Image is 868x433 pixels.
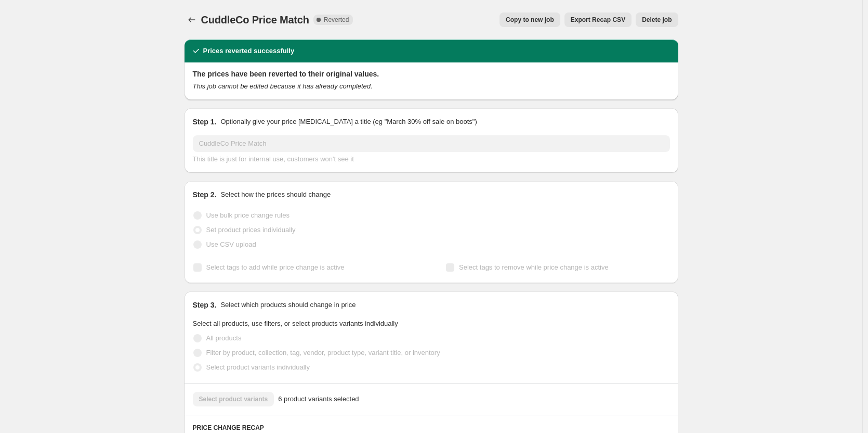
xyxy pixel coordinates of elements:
p: Optionally give your price [MEDICAL_DATA] a title (eg "March 30% off sale on boots") [220,117,477,127]
span: Select tags to remove while price change is active [459,263,609,271]
h2: Step 2. [193,189,217,200]
span: All products [206,334,242,342]
span: Export Recap CSV [571,16,625,24]
button: Copy to new job [499,12,560,27]
span: 6 product variants selected [278,394,359,404]
span: Set product prices individually [206,226,296,234]
span: CuddleCo Price Match [201,14,309,26]
span: This title is just for internal use, customers won't see it [193,155,354,163]
button: Export Recap CSV [564,12,632,27]
span: Delete job [642,16,672,24]
i: This job cannot be edited because it has already completed. [193,82,373,90]
span: Copy to new job [506,16,554,24]
p: Select how the prices should change [220,189,331,200]
span: Select product variants individually [206,363,310,371]
input: 30% off holiday sale [193,135,670,152]
span: Select tags to add while price change is active [206,263,345,271]
h6: PRICE CHANGE RECAP [193,424,670,432]
span: Filter by product, collection, tag, vendor, product type, variant title, or inventory [206,349,440,356]
h2: Step 3. [193,300,217,310]
span: Select all products, use filters, or select products variants individually [193,320,398,327]
span: Use bulk price change rules [206,211,290,219]
button: Delete job [636,12,678,27]
h2: The prices have been reverted to their original values. [193,69,670,79]
p: Select which products should change in price [220,300,356,310]
span: Reverted [324,16,349,24]
h2: Prices reverted successfully [203,46,295,56]
h2: Step 1. [193,117,217,127]
span: Use CSV upload [206,240,256,248]
button: Price change jobs [185,12,199,27]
